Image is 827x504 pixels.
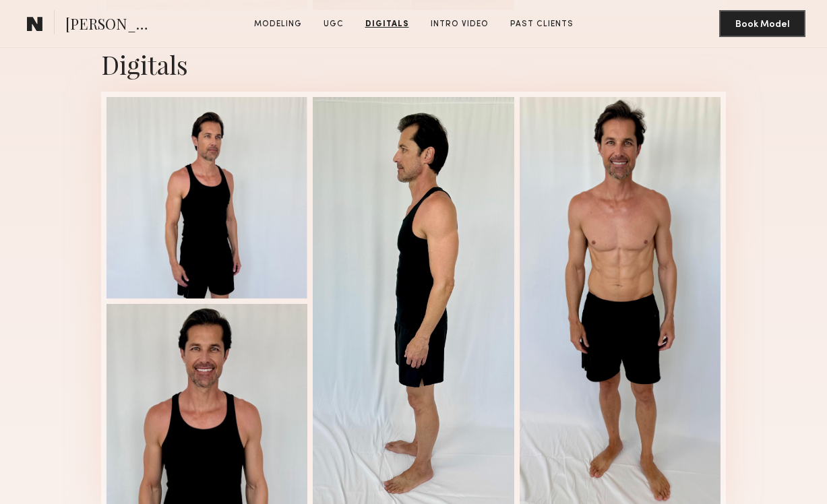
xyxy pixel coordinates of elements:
[719,18,805,29] a: Book Model
[249,18,307,30] a: Modeling
[65,13,159,37] span: [PERSON_NAME]
[318,18,349,30] a: UGC
[719,10,805,37] button: Book Model
[360,18,415,30] a: Digitals
[101,48,727,81] div: Digitals
[505,18,579,30] a: Past Clients
[425,18,494,30] a: Intro Video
